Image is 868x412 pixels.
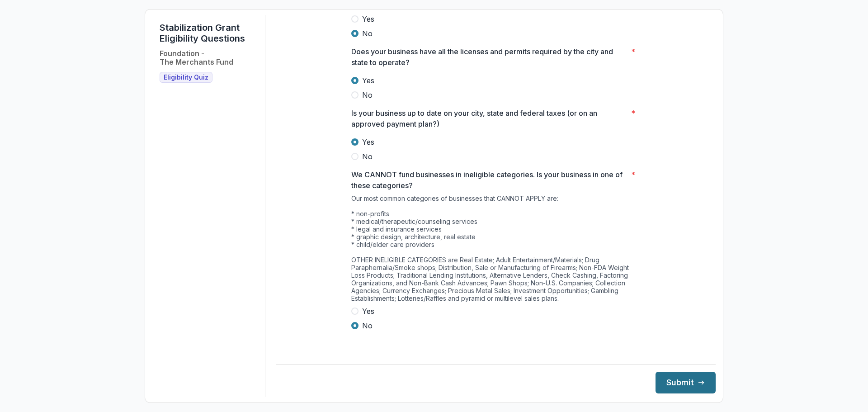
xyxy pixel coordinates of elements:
span: Eligibility Quiz [164,74,208,81]
button: Submit [656,372,716,393]
span: No [362,320,373,331]
span: Yes [362,75,374,86]
p: Does your business have all the licenses and permits required by the city and state to operate? [351,46,627,68]
span: No [362,90,373,100]
h1: Stabilization Grant Eligibility Questions [160,22,258,44]
span: No [362,151,373,162]
h2: Foundation - The Merchants Fund [160,49,233,66]
span: Yes [362,14,374,24]
span: Yes [362,137,374,147]
div: Our most common categories of businesses that CANNOT APPLY are: * non-profits * medical/therapeut... [351,194,641,306]
span: Yes [362,306,374,317]
p: We CANNOT fund businesses in ineligible categories. Is your business in one of these categories? [351,169,627,191]
span: No [362,28,373,39]
p: Is your business up to date on your city, state and federal taxes (or on an approved payment plan?) [351,108,627,129]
